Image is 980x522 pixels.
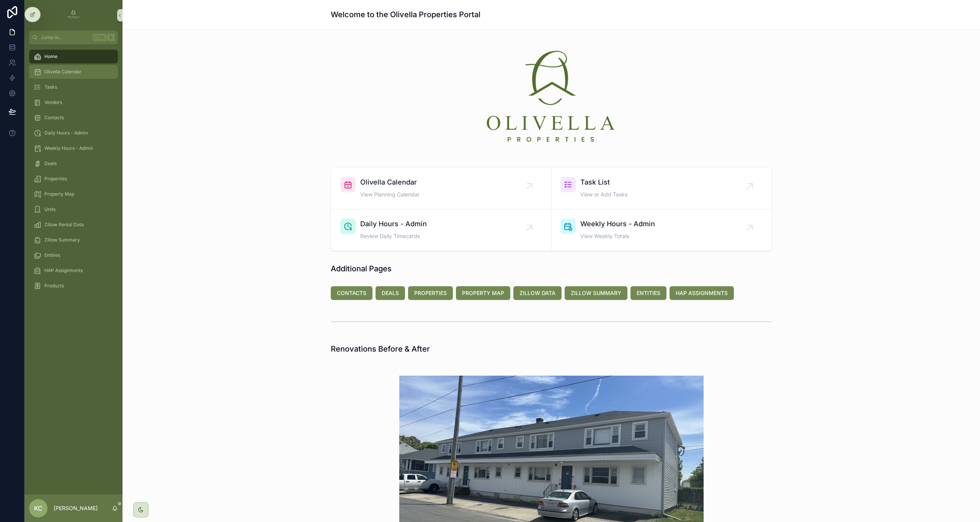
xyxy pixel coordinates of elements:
[29,141,118,155] a: Weekly Hours - Admin
[331,168,551,209] a: Olivella CalendarView Planning Calendar
[29,203,118,216] a: Units
[360,177,420,188] span: Olivella Calendar
[456,286,510,300] button: PROPERTY MAP
[29,80,118,94] a: Tasks
[29,233,118,247] a: Zillow Summary
[44,145,93,151] span: Weekly Hours - Admin
[670,286,734,300] button: HAP ASSIGNMENTS
[44,130,88,136] span: Daily Hours - Admin
[44,84,57,90] span: Tasks
[565,286,627,300] button: ZILLOW SUMMARY
[41,34,90,41] span: Jump to...
[580,219,655,229] span: Weekly Hours - Admin
[44,283,64,289] span: Products
[29,111,118,125] a: Contacts
[483,48,619,146] img: 28457-Olivella-Picsart-BackgroundRemover.png
[44,99,62,105] span: Vendors
[44,191,74,197] span: Property Map
[29,172,118,186] a: Properties
[29,31,118,44] button: Jump to...CtrlK
[676,289,728,297] span: HAP ASSIGNMENTS
[44,237,80,243] span: Zillow Summary
[580,177,627,188] span: Task List
[513,286,562,300] button: ZILLOW DATA
[34,504,42,513] span: KC
[414,289,447,297] span: PROPERTIES
[93,34,106,41] span: Ctrl
[44,115,64,121] span: Contacts
[462,289,504,297] span: PROPERTY MAP
[67,9,80,21] img: App logo
[44,252,60,258] span: Entities
[44,69,82,75] span: Olivella Calendar
[29,157,118,170] a: Deals
[580,232,655,240] span: View Weekly Totals
[24,44,122,303] div: scrollable content
[376,286,405,300] button: DEALS
[331,209,551,251] a: Daily Hours - AdminReview Daily Timecards
[44,222,84,228] span: Zillow Rental Data
[29,126,118,140] a: Daily Hours - Admin
[29,65,118,79] a: Olivella Calendar
[551,168,771,209] a: Task ListView or Add Tasks
[331,9,480,20] h1: Welcome to the Olivella Properties Portal
[408,286,453,300] button: PROPERTIES
[29,248,118,262] a: Entities
[44,206,56,212] span: Units
[331,344,430,354] h1: Renovations Before & After
[331,263,392,274] h1: Additional Pages
[580,191,627,198] span: View or Add Tasks
[360,219,427,229] span: Daily Hours - Admin
[382,289,399,297] span: DEALS
[29,279,118,293] a: Products
[29,187,118,201] a: Property Map
[360,191,420,198] span: View Planning Calendar
[331,286,372,300] button: CONTACTS
[519,289,555,297] span: ZILLOW DATA
[571,289,621,297] span: ZILLOW SUMMARY
[44,53,57,60] span: Home
[29,50,118,63] a: Home
[29,218,118,232] a: Zillow Rental Data
[44,160,57,167] span: Deals
[337,289,366,297] span: CONTACTS
[360,232,427,240] span: Review Daily Timecards
[44,176,67,182] span: Properties
[29,96,118,109] a: Vendors
[108,34,114,41] span: K
[551,209,771,251] a: Weekly Hours - AdminView Weekly Totals
[630,286,666,300] button: ENTITIES
[29,264,118,277] a: HAP Assignments
[54,504,98,512] p: [PERSON_NAME]
[637,289,660,297] span: ENTITIES
[44,267,83,274] span: HAP Assignments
